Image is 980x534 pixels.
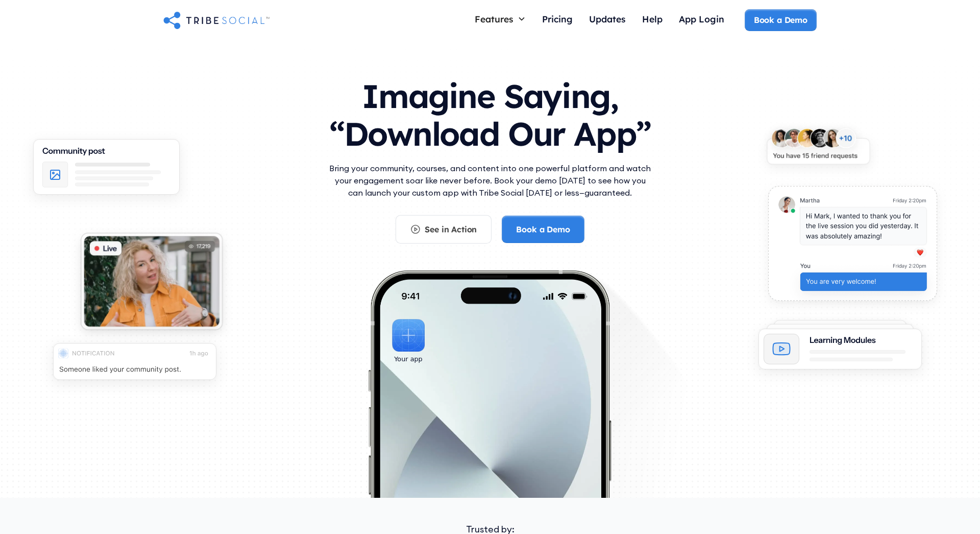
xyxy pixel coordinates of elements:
[754,119,882,180] img: An illustration of New friends requests
[467,9,534,29] div: Features
[396,215,492,244] a: See in Action
[634,9,671,31] a: Help
[394,354,422,365] div: Your app
[754,176,950,318] img: An illustration of chat
[581,9,634,31] a: Updates
[475,13,513,24] div: Features
[502,216,584,243] a: Book a Demo
[327,162,653,199] p: Bring your community, courses, and content into one powerful platform and watch your engagement s...
[19,129,193,212] img: An illustration of Community Feed
[542,13,573,24] div: Pricing
[589,13,626,24] div: Updates
[745,9,817,31] a: Book a Demo
[425,224,477,235] div: See in Action
[68,224,235,345] img: An illustration of Live video
[671,9,732,31] a: App Login
[745,312,936,387] img: An illustration of Learning Modules
[327,67,653,157] h1: Imagine Saying, “Download Our App”
[39,333,230,397] img: An illustration of push notification
[642,13,663,24] div: Help
[534,9,581,31] a: Pricing
[163,10,269,30] a: home
[679,13,724,24] div: App Login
